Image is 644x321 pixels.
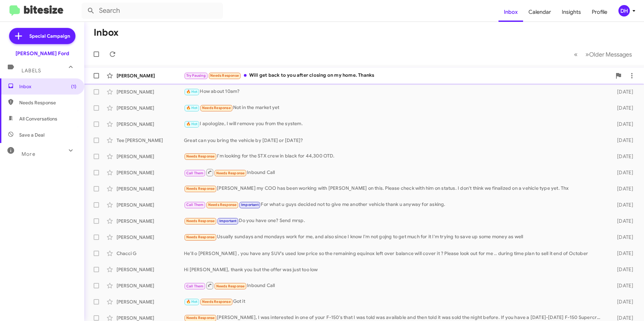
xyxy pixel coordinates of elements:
div: [DATE] [606,185,639,192]
div: I apologize, I will remove you from the system. [184,120,606,128]
div: DH [618,5,630,16]
div: [DATE] [606,169,639,176]
div: Inbound Call [184,281,606,290]
div: [PERSON_NAME] [117,234,184,241]
div: I'm looking for the STX crew in black for 44,300 OTD. [184,152,606,160]
div: [PERSON_NAME] [117,218,184,224]
a: Profile [586,2,613,22]
span: Needs Response [210,73,239,78]
span: Important [219,219,237,223]
span: Needs Response [186,316,215,320]
button: Previous [570,47,582,61]
span: Call Them [186,171,204,175]
span: Needs Response [208,203,237,207]
span: Older Messages [589,51,632,58]
span: 🔥 Hot [186,122,198,126]
div: [DATE] [606,153,639,160]
div: Hi [PERSON_NAME], thank you but the offer was just too low [184,266,606,273]
div: [PERSON_NAME] [117,121,184,128]
div: [DATE] [606,218,639,224]
div: [DATE] [606,121,639,128]
a: Special Campaign [9,28,75,44]
div: Will get back to you after closing on my home. Thanks [184,72,612,79]
span: Needs Response [216,171,245,175]
div: [PERSON_NAME] [117,282,184,289]
div: [DATE] [606,202,639,208]
span: Inbox [19,83,76,90]
span: More [22,151,35,157]
span: Needs Response [19,99,76,106]
div: For what u guys decided not to give me another vehicle thank u anyway for asking. [184,201,606,209]
a: Inbox [498,2,523,22]
div: [DATE] [606,105,639,111]
span: Labels [22,68,41,74]
div: [DATE] [606,88,639,95]
span: Try Pausing [186,73,206,78]
div: Inbound Call [184,168,606,177]
span: Needs Response [186,154,215,158]
span: (1) [71,83,76,90]
span: » [585,50,589,59]
div: [PERSON_NAME] [117,266,184,273]
span: Special Campaign [29,33,70,39]
div: [DATE] [606,266,639,273]
div: [PERSON_NAME] [117,88,184,95]
span: Needs Response [186,235,215,239]
a: Calendar [523,2,556,22]
div: [PERSON_NAME] [117,185,184,192]
div: [PERSON_NAME] my COO has been working with [PERSON_NAME] on this. Please check with him on status... [184,185,606,192]
span: Needs Response [216,284,245,288]
h1: Inbox [94,27,119,38]
div: [DATE] [606,250,639,257]
div: He'll o [PERSON_NAME] , you have any SUV's used low price so the remaining equinox left over bala... [184,250,606,257]
div: [PERSON_NAME] [117,72,184,79]
span: Call Them [186,203,204,207]
div: [PERSON_NAME] [117,169,184,176]
div: [DATE] [606,298,639,305]
div: Usually sundays and mondays work for me, and also since I know I'm not gojng to get much for it I... [184,233,606,241]
div: How about 10am? [184,88,606,96]
div: Not in the market yet [184,104,606,112]
div: [PERSON_NAME] Ford [15,50,69,57]
div: [PERSON_NAME] [117,153,184,160]
div: Tee [PERSON_NAME] [117,137,184,144]
div: [PERSON_NAME] [117,298,184,305]
div: [DATE] [606,282,639,289]
div: [DATE] [606,234,639,241]
span: Call Them [186,284,204,288]
div: [DATE] [606,137,639,144]
span: 🔥 Hot [186,90,198,94]
span: Save a Deal [19,132,44,138]
div: Got it [184,298,606,306]
span: All Conversations [19,115,57,122]
div: Great can you bring the vehicle by [DATE] or [DATE]? [184,137,606,144]
button: Next [581,47,636,61]
nav: Page navigation example [570,47,636,61]
span: « [574,50,578,59]
span: Important [241,203,259,207]
span: 🔥 Hot [186,299,198,304]
a: Insights [556,2,586,22]
div: Chacci G [117,250,184,257]
button: DH [613,5,637,16]
div: [PERSON_NAME] [117,202,184,208]
span: Needs Response [186,186,215,191]
input: Search [82,3,223,19]
span: Needs Response [202,299,231,304]
div: Do you have one? Send mrsp. [184,217,606,225]
span: Needs Response [186,219,215,223]
span: 🔥 Hot [186,106,198,110]
div: [PERSON_NAME] [117,105,184,111]
span: Needs Response [202,106,231,110]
